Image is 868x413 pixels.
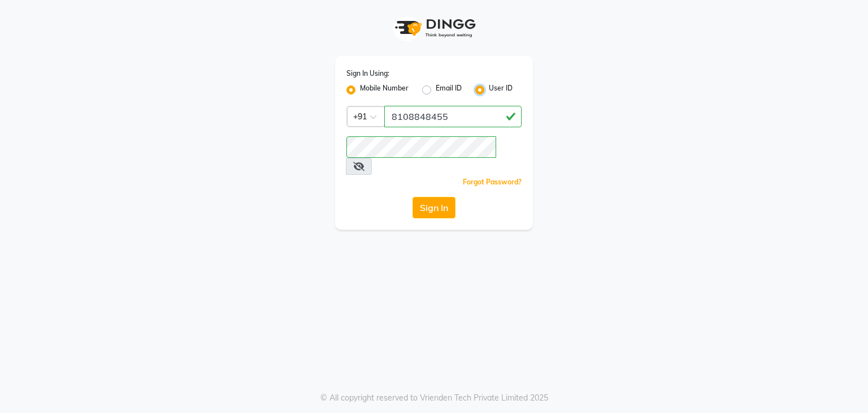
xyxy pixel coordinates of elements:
input: Username [346,136,496,158]
label: Mobile Number [360,83,409,97]
input: Username [384,106,522,127]
label: Email ID [436,83,462,97]
a: Forgot Password? [463,178,522,186]
img: logo1.svg [389,11,479,45]
button: Sign In [413,197,455,218]
label: User ID [489,83,513,97]
label: Sign In Using: [346,68,389,79]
